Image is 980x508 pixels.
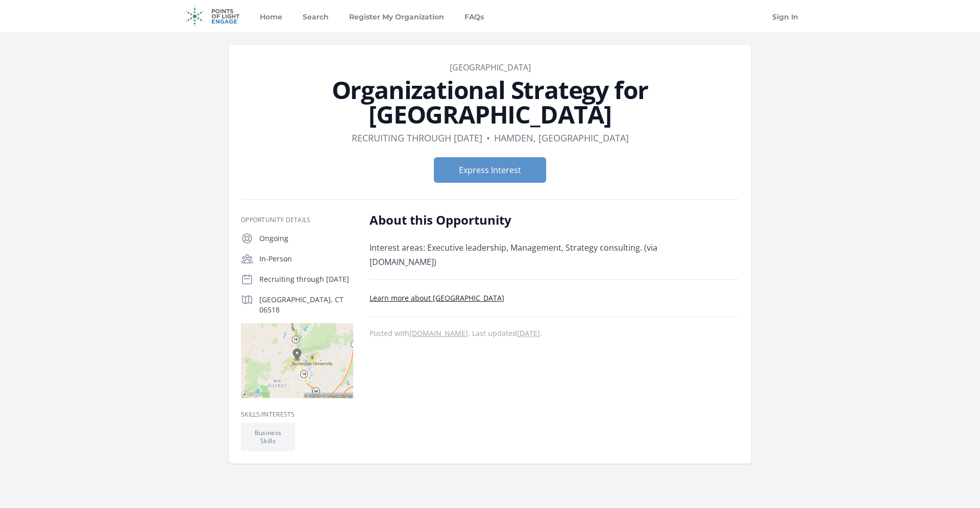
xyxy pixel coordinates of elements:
li: Business Skills [241,423,295,451]
h2: About this Opportunity [370,212,668,228]
button: Express Interest [434,157,546,183]
a: [DOMAIN_NAME] [409,328,468,338]
dd: Recruiting through [DATE] [352,131,482,145]
p: Ongoing [259,233,353,244]
p: Interest areas: Executive leadership, Management, Strategy consulting. (via [DOMAIN_NAME]) [370,240,668,269]
abbr: Mon, Sep 30, 2024 4:22 AM [517,328,540,338]
p: In-Person [259,254,353,264]
a: [GEOGRAPHIC_DATA] [450,62,531,73]
img: Map [241,323,353,398]
h1: Organizational Strategy for [GEOGRAPHIC_DATA] [241,78,739,127]
a: Learn more about [GEOGRAPHIC_DATA] [370,293,504,303]
p: Recruiting through [DATE] [259,274,353,284]
h3: Opportunity Details [241,216,353,224]
dd: Hamden, [GEOGRAPHIC_DATA] [494,131,629,145]
p: Posted with . Last updated . [370,329,739,337]
h3: Skills/Interests [241,410,353,419]
p: [GEOGRAPHIC_DATA], CT 06518 [259,295,353,315]
div: • [486,131,490,145]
